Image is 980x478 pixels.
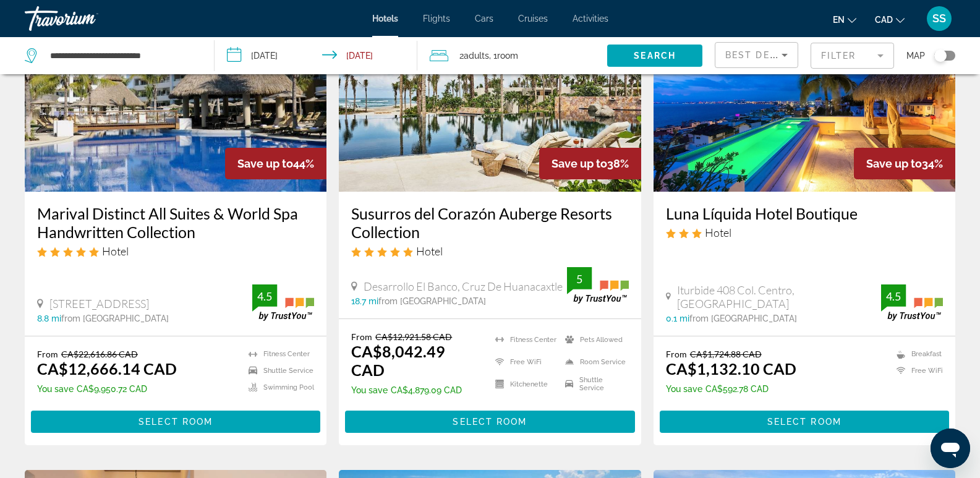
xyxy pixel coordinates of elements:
li: Fitness Center [489,331,559,348]
button: Toggle map [925,50,955,61]
span: CAD [875,15,893,25]
a: Select Room [660,414,949,427]
span: From [666,349,687,359]
p: CA$4,879.09 CAD [351,385,479,395]
li: Kitchenette [489,376,559,392]
button: Select Room [31,411,320,433]
img: trustyou-badge.svg [252,284,314,321]
button: Filter [811,42,894,69]
p: CA$592.78 CAD [666,384,796,394]
ins: CA$8,042.49 CAD [351,342,445,379]
span: You save [666,384,702,394]
span: Save up to [237,157,293,170]
a: Cars [475,14,493,23]
p: CA$9,950.72 CAD [37,384,177,394]
span: Room [497,51,518,61]
span: Search [634,51,676,61]
span: 18.7 mi [351,296,378,306]
span: , 1 [489,47,518,64]
button: Select Room [660,411,949,433]
button: Change language [833,11,856,28]
span: You save [351,385,388,395]
span: SS [932,12,946,25]
a: Travorium [25,2,148,35]
button: Search [607,45,702,67]
span: Save up to [552,157,607,170]
img: trustyou-badge.svg [567,267,629,304]
span: 8.8 mi [37,314,61,323]
ins: CA$1,132.10 CAD [666,359,796,378]
span: [STREET_ADDRESS] [49,297,149,310]
button: Select Room [345,411,634,433]
button: Travelers: 2 adults, 0 children [417,37,607,74]
a: Susurros del Corazón Auberge Resorts Collection [351,204,628,241]
mat-select: Sort by [725,48,788,62]
span: Hotel [705,226,731,239]
a: Marival Distinct All Suites & World Spa Handwritten Collection [37,204,314,241]
div: 5 [567,271,592,286]
span: Map [906,47,925,64]
span: Hotel [102,244,129,258]
img: trustyou-badge.svg [881,284,943,321]
span: Desarrollo El Banco, Cruz De Huanacaxtle [364,280,563,293]
div: 5 star Hotel [37,244,314,258]
span: Select Room [767,417,842,427]
span: from [GEOGRAPHIC_DATA] [378,296,486,306]
span: Save up to [866,157,922,170]
button: Change currency [875,11,905,28]
span: Select Room [138,417,213,427]
a: Hotels [372,14,398,23]
ins: CA$12,666.14 CAD [37,359,177,378]
li: Shuttle Service [559,376,629,392]
span: 2 [459,47,489,64]
del: CA$22,616.86 CAD [61,349,138,359]
a: Cruises [518,14,548,23]
div: 4.5 [881,289,906,304]
iframe: Button to launch messaging window [931,429,970,468]
div: 3 star Hotel [666,226,943,239]
li: Fitness Center [242,349,314,359]
a: Flights [423,14,450,23]
div: 44% [225,148,326,179]
button: User Menu [923,6,955,32]
a: Select Room [31,414,320,427]
span: Iturbide 408 Col. Centro, [GEOGRAPHIC_DATA] [677,283,881,310]
a: Select Room [345,414,634,427]
span: Hotel [416,244,443,258]
span: from [GEOGRAPHIC_DATA] [689,314,797,323]
li: Free WiFi [890,365,943,376]
li: Pets Allowed [559,331,629,348]
span: en [833,15,845,25]
li: Free WiFi [489,354,559,370]
div: 34% [854,148,955,179]
li: Shuttle Service [242,365,314,376]
div: 38% [539,148,641,179]
a: Luna Líquida Hotel Boutique [666,204,943,223]
span: Adults [464,51,489,61]
li: Breakfast [890,349,943,359]
span: 0.1 mi [666,314,689,323]
span: From [37,349,58,359]
li: Room Service [559,354,629,370]
a: Activities [573,14,608,23]
del: CA$1,724.88 CAD [690,349,762,359]
del: CA$12,921.58 CAD [375,331,452,342]
span: From [351,331,372,342]
div: 5 star Hotel [351,244,628,258]
span: You save [37,384,74,394]
span: from [GEOGRAPHIC_DATA] [61,314,169,323]
span: Best Deals [725,50,790,60]
button: Check-in date: Nov 11, 2025 Check-out date: Nov 18, 2025 [215,37,417,74]
div: 4.5 [252,289,277,304]
span: Select Room [453,417,527,427]
li: Swimming Pool [242,382,314,393]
